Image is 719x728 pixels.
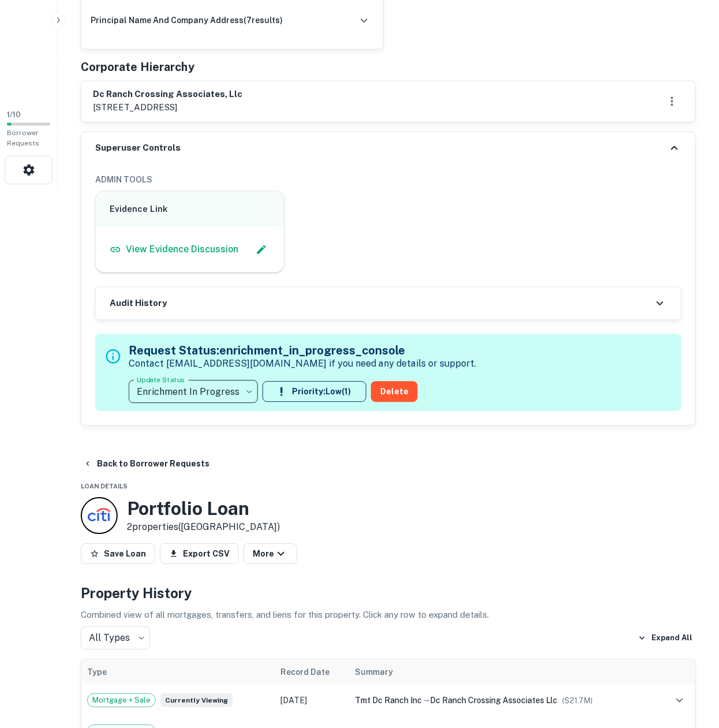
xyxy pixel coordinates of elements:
[160,544,239,565] button: Export CSV
[129,376,258,408] div: Enrichment In Progress
[635,630,696,647] button: Expand All
[129,342,476,360] h5: Request Status: enrichment_in_progress_console
[127,498,280,520] h3: Portfolio Loan
[110,203,270,216] h6: Evidence Link
[263,382,366,402] button: Priority:Low(1)
[81,483,128,490] span: Loan Details
[127,521,280,535] p: 2 properties ([GEOGRAPHIC_DATA])
[563,697,593,705] span: ($ 21.7M )
[126,243,238,257] p: View Evidence Discussion
[275,660,349,685] th: Record Date
[81,59,194,76] h5: Corporate Hierarchy
[81,583,696,604] h4: Property History
[95,142,181,155] h6: Superuser Controls
[275,685,349,716] td: [DATE]
[137,375,185,385] label: Update Status
[129,357,476,371] p: Contact [EMAIL_ADDRESS][DOMAIN_NAME] if you need any details or support.
[253,241,270,259] button: Edit Slack Link
[81,660,275,685] th: Type
[7,111,21,120] span: 1 / 10
[78,454,214,475] button: Back to Borrower Requests
[81,627,150,650] div: All Types
[7,129,39,148] span: Borrower Requests
[93,88,242,102] h6: dc ranch crossing associates, llc
[350,660,657,685] th: Summary
[110,297,167,311] h6: Audit History
[670,691,690,711] button: expand row
[355,695,651,707] div: →
[430,696,558,705] span: dc ranch crossing associates llc
[91,14,283,27] h6: principal name and company address ( 7 results)
[244,544,297,565] button: More
[88,695,155,707] span: Mortgage + Sale
[95,174,681,186] h6: ADMIN TOOLS
[661,636,719,691] iframe: Chat Widget
[93,101,242,115] p: [STREET_ADDRESS]
[81,544,155,565] button: Save Loan
[355,696,422,705] span: tmt dc ranch inc
[160,694,233,708] span: Currently viewing
[110,243,238,257] a: View Evidence Discussion
[81,608,696,622] p: Combined view of all mortgages, transfers, and liens for this property. Click any row to expand d...
[371,382,418,402] button: Delete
